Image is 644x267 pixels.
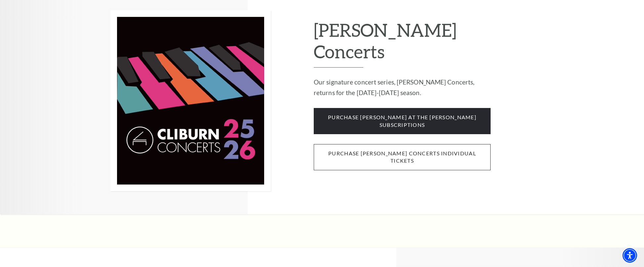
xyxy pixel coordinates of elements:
[314,144,491,170] span: purchase [PERSON_NAME] concerts individual tickets
[314,156,491,164] a: purchase [PERSON_NAME] concerts individual tickets
[314,19,491,68] h2: [PERSON_NAME] Concerts
[314,121,491,128] a: purchase [PERSON_NAME] at the [PERSON_NAME] subscriptions
[110,10,271,191] img: Cliburn Concerts
[623,248,637,263] div: Accessibility Menu
[314,77,491,98] p: Our signature concert series, [PERSON_NAME] Concerts, returns for the [DATE]-[DATE] season.
[314,108,491,134] span: purchase [PERSON_NAME] at the [PERSON_NAME] subscriptions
